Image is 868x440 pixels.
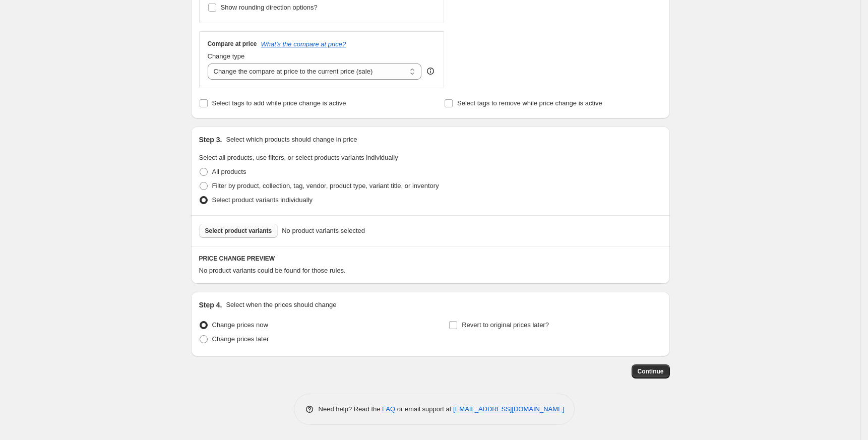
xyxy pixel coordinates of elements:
h6: PRICE CHANGE PREVIEW [199,255,662,263]
span: Select tags to remove while price change is active [457,99,602,107]
p: Select when the prices should change [226,300,336,310]
h2: Step 3. [199,135,222,145]
button: Continue [632,364,670,379]
span: or email support at [395,405,453,413]
span: Select all products, use filters, or select products variants individually [199,154,398,161]
span: Show rounding direction options? [221,4,318,11]
span: Select product variants individually [212,196,313,204]
h3: Compare at price [208,40,257,48]
span: No product variants selected [282,226,365,236]
p: Select which products should change in price [226,135,357,145]
span: Need help? Read the [319,405,383,413]
span: Revert to original prices later? [462,321,549,329]
span: Change type [208,52,245,60]
button: What's the compare at price? [261,40,346,48]
span: Change prices later [212,335,269,343]
span: No product variants could be found for those rules. [199,267,346,274]
button: Select product variants [199,224,278,238]
span: Change prices now [212,321,268,329]
span: Continue [638,367,664,375]
a: FAQ [382,405,395,413]
span: Filter by product, collection, tag, vendor, product type, variant title, or inventory [212,182,439,190]
span: Select product variants [205,227,272,235]
span: All products [212,168,246,175]
span: Select tags to add while price change is active [212,99,346,107]
div: help [425,66,436,76]
a: [EMAIL_ADDRESS][DOMAIN_NAME] [453,405,564,413]
h2: Step 4. [199,300,222,310]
